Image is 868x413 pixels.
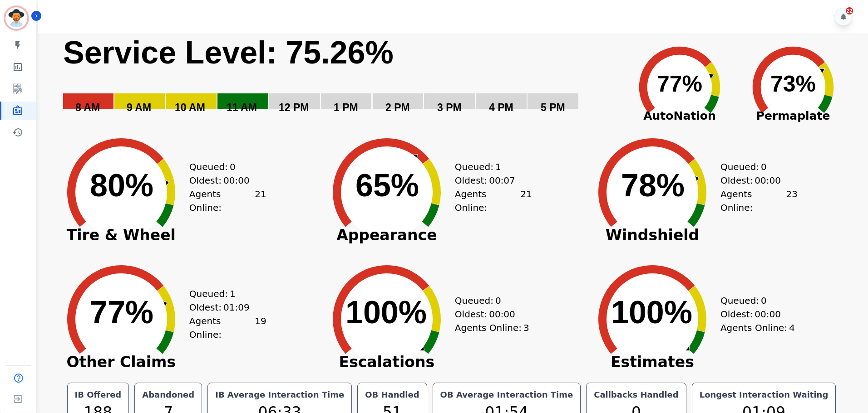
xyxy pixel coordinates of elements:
[455,160,523,174] div: Queued:
[455,174,523,187] div: Oldest:
[621,168,685,203] text: 78%
[175,102,205,113] text: 10 AM
[279,102,309,113] text: 12 PM
[385,102,410,113] text: 2 PM
[63,35,394,70] text: Service Level: 75.26%
[355,168,419,203] text: 65%
[720,307,789,321] div: Oldest:
[789,321,795,335] span: 4
[223,174,250,187] span: 00:00
[523,321,529,335] span: 3
[189,174,257,187] div: Oldest:
[334,102,358,113] text: 1 PM
[455,187,532,214] div: Agents Online:
[363,389,421,401] div: OB Handled
[345,295,427,330] text: 100%
[584,358,720,367] span: Estimates
[213,389,346,401] div: IB Average Interaction Time
[489,174,515,187] span: 00:07
[53,231,189,240] span: Tire & Wheel
[189,287,257,301] div: Queued:
[720,294,789,307] div: Queued:
[230,160,236,174] span: 0
[255,187,266,214] span: 21
[189,160,257,174] div: Queued:
[489,102,513,113] text: 4 PM
[437,102,462,113] text: 3 PM
[227,102,257,113] text: 11 AM
[189,301,257,314] div: Oldest:
[189,187,266,214] div: Agents Online:
[90,295,153,330] text: 77%
[223,301,250,314] span: 01:09
[520,187,532,214] span: 21
[439,389,575,401] div: OB Average Interaction Time
[455,307,523,321] div: Oldest:
[720,174,789,187] div: Oldest:
[189,314,266,341] div: Agents Online:
[770,71,816,97] text: 73%
[255,314,266,341] span: 19
[5,7,27,29] img: Bordered avatar
[698,389,830,401] div: Longest Interaction Waiting
[623,107,736,125] span: AutoNation
[75,102,100,113] text: 8 AM
[489,307,515,321] span: 00:00
[611,295,692,330] text: 100%
[230,287,236,301] span: 1
[541,102,565,113] text: 5 PM
[720,187,798,214] div: Agents Online:
[73,389,123,401] div: IB Offered
[761,294,767,307] span: 0
[584,231,720,240] span: Windshield
[736,107,850,125] span: Permaplate
[62,34,621,126] svg: Service Level: 0%
[140,389,196,401] div: Abandoned
[455,294,523,307] div: Queued:
[495,160,501,174] span: 1
[495,294,501,307] span: 0
[755,307,781,321] span: 00:00
[720,160,789,174] div: Queued:
[657,71,702,97] text: 77%
[846,7,853,15] div: 22
[592,389,681,401] div: Callbacks Handled
[319,231,455,240] span: Appearance
[90,168,153,203] text: 80%
[319,358,455,367] span: Escalations
[720,321,798,335] div: Agents Online:
[455,321,532,335] div: Agents Online:
[53,358,189,367] span: Other Claims
[786,187,797,214] span: 23
[755,174,781,187] span: 00:00
[761,160,767,174] span: 0
[127,102,151,113] text: 9 AM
